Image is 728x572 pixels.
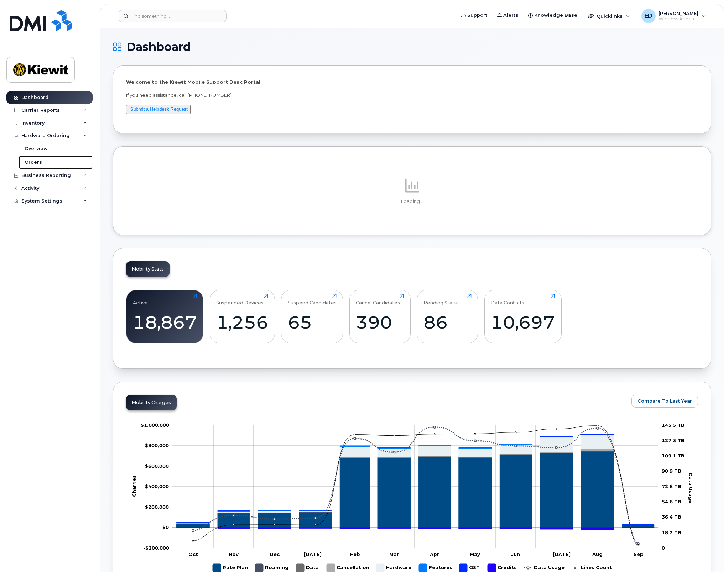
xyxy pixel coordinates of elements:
div: Suspended Devices [216,294,264,305]
a: Cancel Candidates390 [356,294,404,339]
tspan: $1,000,000 [141,422,169,428]
tspan: 109.1 TB [662,453,685,458]
tspan: May [470,551,480,557]
a: Data Conflicts10,697 [491,294,555,339]
tspan: -$200,000 [143,545,169,551]
div: 65 [288,312,337,333]
tspan: Charges [131,475,136,497]
tspan: Feb [350,551,360,557]
g: $0 [145,463,169,469]
g: GST [176,435,654,525]
iframe: Messenger Launcher [697,541,723,567]
div: 86 [423,312,472,333]
tspan: $600,000 [145,463,169,469]
tspan: [DATE] [552,551,570,557]
tspan: 127.3 TB [662,437,685,443]
tspan: 145.5 TB [662,422,685,428]
div: 18,867 [133,312,197,333]
tspan: Data Usage [688,473,693,503]
div: Active [133,294,148,305]
tspan: 90.9 TB [662,468,681,474]
span: Compare To Last Year [638,398,692,404]
p: If you need assistance, call [PHONE_NUMBER] [126,92,698,99]
tspan: Dec [269,551,280,557]
tspan: 18.2 TB [662,530,681,535]
p: Welcome to the Kiewit Mobile Support Desk Portal [126,79,698,85]
tspan: $800,000 [145,443,169,448]
tspan: Jun [511,551,520,557]
g: Credits [176,528,654,530]
g: $0 [145,443,169,448]
tspan: [DATE] [304,551,322,557]
tspan: $200,000 [145,504,169,510]
div: Pending Status [423,294,460,305]
g: $0 [143,545,169,551]
tspan: Oct [188,551,198,557]
button: Submit a Helpdesk Request [126,105,191,114]
div: 390 [356,312,404,333]
tspan: $400,000 [145,484,169,489]
g: $0 [145,484,169,489]
tspan: Apr [430,551,439,557]
span: Dashboard [126,42,191,52]
tspan: Nov [229,551,239,557]
div: Cancel Candidates [356,294,400,305]
tspan: Aug [592,551,603,557]
div: 10,697 [491,312,555,333]
tspan: 36.4 TB [662,514,681,520]
a: Suspend Candidates65 [288,294,337,339]
a: Active18,867 [133,294,197,339]
button: Compare To Last Year [631,395,698,408]
a: Suspended Devices1,256 [216,294,268,339]
tspan: 72.8 TB [662,484,681,489]
tspan: Sep [634,551,644,557]
p: Loading... [126,198,698,205]
div: Suspend Candidates [288,294,337,305]
tspan: 54.6 TB [662,499,681,505]
a: Submit a Helpdesk Request [130,106,188,112]
tspan: Mar [389,551,399,557]
g: $0 [141,422,169,428]
g: $0 [145,504,169,510]
div: Data Conflicts [491,294,524,305]
tspan: 0 [662,545,665,551]
tspan: $0 [162,525,169,530]
a: Pending Status86 [423,294,472,339]
div: 1,256 [216,312,268,333]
